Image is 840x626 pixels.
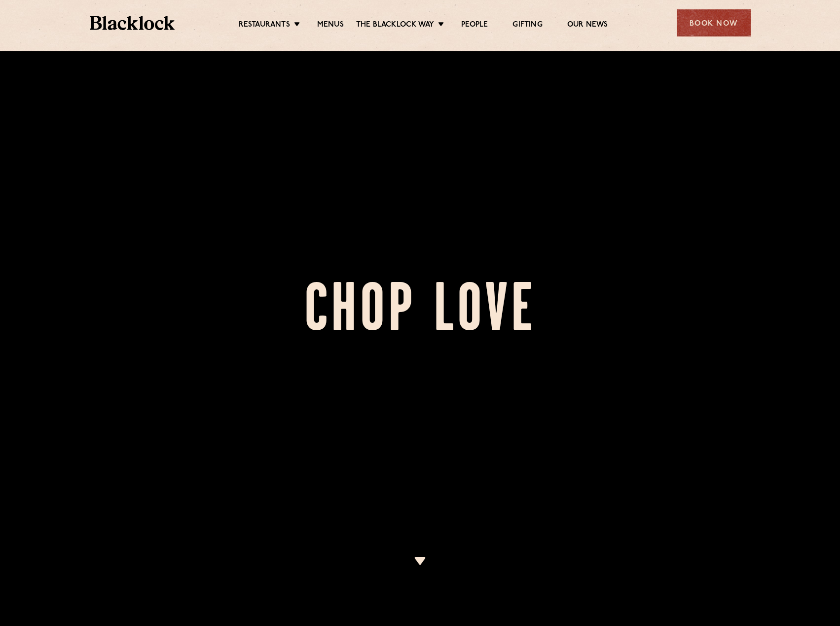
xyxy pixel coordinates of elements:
[317,20,344,31] a: Menus
[567,20,608,31] a: Our News
[461,20,488,31] a: People
[414,557,426,565] img: icon-dropdown-cream.svg
[356,20,434,31] a: The Blacklock Way
[239,20,290,31] a: Restaurants
[677,9,751,36] div: Book Now
[90,16,175,30] img: BL_Textured_Logo-footer-cropped.svg
[512,20,542,31] a: Gifting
